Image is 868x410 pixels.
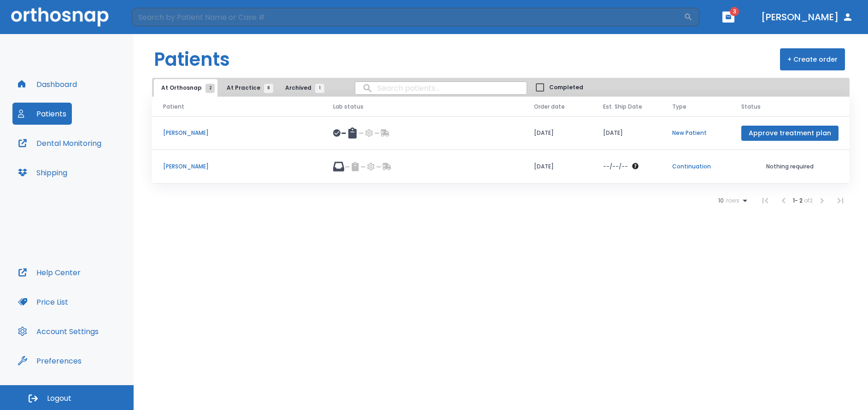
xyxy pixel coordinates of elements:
span: 1 - 2 [793,196,804,204]
p: [PERSON_NAME] [163,129,311,137]
span: At Practice [227,84,269,92]
span: rows [724,197,739,204]
button: + Create order [780,48,845,70]
span: Status [741,103,761,111]
button: Dashboard [12,73,82,95]
button: Price List [12,291,74,313]
td: [DATE] [523,150,592,184]
td: [DATE] [592,116,661,150]
p: Continuation [672,162,719,171]
button: Approve treatment plan [741,126,839,141]
span: Lab status [333,103,364,111]
div: tabs [154,79,329,97]
p: [PERSON_NAME] [163,162,311,171]
p: New Patient [672,129,719,137]
span: Archived [285,84,320,92]
p: --/--/-- [603,162,628,171]
button: Account Settings [12,320,104,342]
div: The date will be available after approving treatment plan [603,162,650,171]
button: [PERSON_NAME] [757,9,857,25]
h1: Patients [154,46,230,73]
span: 8 [264,84,273,93]
span: Type [672,103,686,111]
img: Orthosnap [11,7,109,26]
span: 1 [315,84,324,93]
span: of 2 [804,196,813,204]
span: Logout [47,393,71,404]
button: Preferences [12,350,87,372]
button: Patients [12,103,72,125]
span: At Orthosnap [161,84,210,92]
td: [DATE] [523,116,592,150]
input: Search by Patient Name or Case # [132,8,684,26]
span: Patient [163,103,184,111]
span: Order date [534,103,565,111]
span: Completed [549,83,583,92]
button: Shipping [12,162,73,184]
input: search [355,79,527,97]
button: Dental Monitoring [12,132,107,154]
span: Est. Ship Date [603,103,642,111]
p: Nothing required [741,162,839,171]
span: 10 [718,197,724,204]
span: 2 [205,84,215,93]
span: 3 [730,7,739,16]
button: Help Center [12,261,86,283]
